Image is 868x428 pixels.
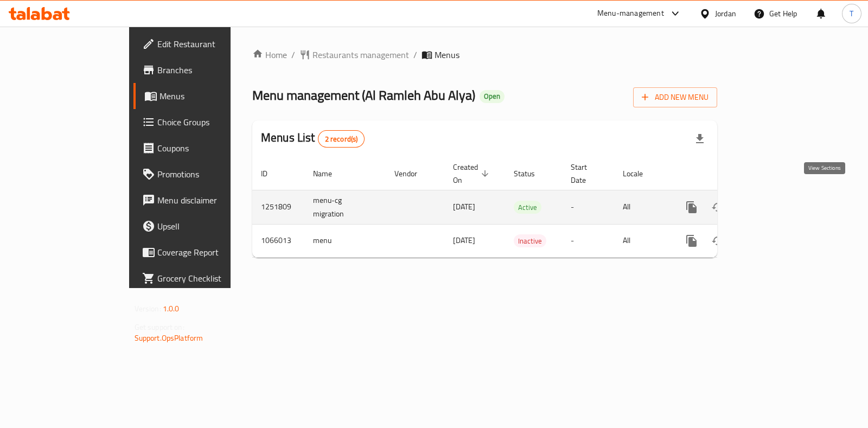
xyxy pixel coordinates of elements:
[157,272,265,285] span: Grocery Checklist
[291,48,295,61] li: /
[261,130,365,148] h2: Menus List
[261,167,282,180] span: ID
[163,302,180,316] span: 1.0.0
[313,167,346,180] span: Name
[413,48,417,61] li: /
[562,190,614,224] td: -
[705,194,731,220] button: Change Status
[597,7,664,20] div: Menu-management
[679,228,705,254] button: more
[304,224,386,257] td: menu
[715,8,736,20] div: Jordan
[135,331,203,345] a: Support.OpsPlatform
[453,200,475,214] span: [DATE]
[679,194,705,220] button: more
[157,246,265,259] span: Coverage Report
[133,135,274,161] a: Coupons
[159,90,265,103] span: Menus
[133,265,274,291] a: Grocery Checklist
[571,161,601,187] span: Start Date
[252,83,475,107] span: Menu management ( Al Ramleh Abu Alya )
[614,190,670,224] td: All
[133,239,274,265] a: Coverage Report
[252,48,717,61] nav: breadcrumb
[623,167,657,180] span: Locale
[133,31,274,57] a: Edit Restaurant
[157,194,265,207] span: Menu disclaimer
[299,48,409,61] a: Restaurants management
[133,187,274,213] a: Menu disclaimer
[252,157,792,258] table: enhanced table
[633,87,717,107] button: Add New Menu
[133,57,274,83] a: Branches
[312,48,409,61] span: Restaurants management
[157,116,265,129] span: Choice Groups
[435,48,459,61] span: Menus
[562,224,614,257] td: -
[133,213,274,239] a: Upsell
[318,130,365,148] div: Total records count
[133,83,274,109] a: Menus
[514,235,546,247] span: Inactive
[157,142,265,155] span: Coupons
[394,167,431,180] span: Vendor
[514,234,546,247] div: Inactive
[133,161,274,187] a: Promotions
[157,37,265,50] span: Edit Restaurant
[480,90,505,103] div: Open
[135,302,161,316] span: Version:
[670,157,792,190] th: Actions
[252,190,304,224] td: 1251809
[642,91,709,104] span: Add New Menu
[157,63,265,76] span: Branches
[157,168,265,181] span: Promotions
[687,126,713,152] div: Export file
[850,8,853,20] span: T
[614,224,670,257] td: All
[157,220,265,233] span: Upsell
[453,233,475,247] span: [DATE]
[480,92,505,101] span: Open
[304,190,386,224] td: menu-cg migration
[135,320,184,334] span: Get support on:
[705,228,731,254] button: Change Status
[514,201,541,214] span: Active
[133,109,274,135] a: Choice Groups
[514,201,541,214] div: Active
[252,224,304,257] td: 1066013
[453,161,492,187] span: Created On
[514,167,549,180] span: Status
[318,134,365,144] span: 2 record(s)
